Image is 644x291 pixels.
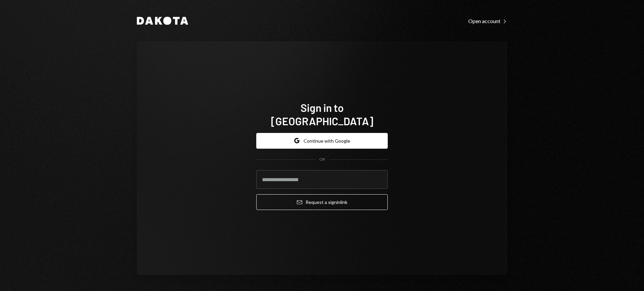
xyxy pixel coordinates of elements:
button: Continue with Google [256,133,388,149]
div: OR [319,157,325,162]
button: Request a signinlink [256,194,388,210]
a: Open account [468,17,507,24]
h1: Sign in to [GEOGRAPHIC_DATA] [256,101,388,128]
